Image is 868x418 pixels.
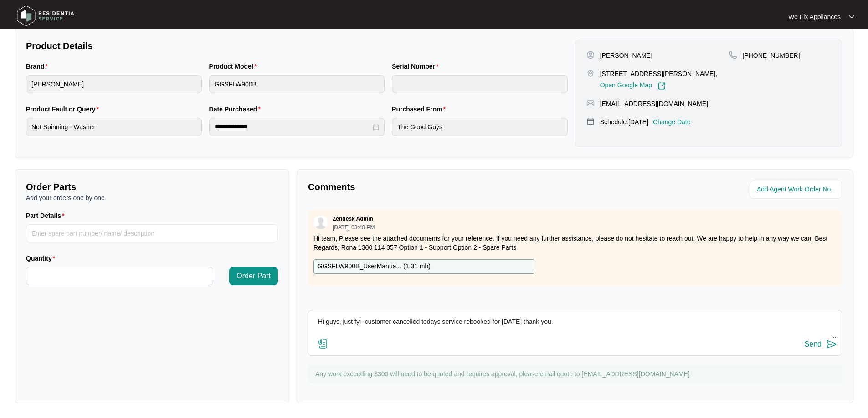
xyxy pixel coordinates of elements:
[392,75,568,93] input: Serial Number
[26,193,278,202] p: Add your orders one by one
[788,12,841,21] p: We Fix Appliances
[314,216,328,229] img: user.svg
[313,315,837,338] textarea: Hi guys, just fyi- customer cancelled todays service rebooked for [DATE] thank you.
[26,224,278,242] input: Part Details
[600,69,718,78] p: [STREET_ADDRESS][PERSON_NAME],
[26,267,213,285] input: Quantity
[653,117,691,126] p: Change Date
[600,51,652,60] p: [PERSON_NAME]
[586,69,595,77] img: map-pin
[849,15,854,19] img: dropdown arrow
[26,105,103,114] label: Product Fault or Query
[26,118,202,136] input: Product Fault or Query
[805,338,837,351] button: Send
[729,51,737,59] img: map-pin
[805,340,822,348] div: Send
[26,40,568,52] p: Product Details
[392,62,442,71] label: Serial Number
[26,181,278,193] p: Order Parts
[318,262,431,272] p: GGSFLW900B_UserManua... ( 1.31 mb )
[209,62,261,71] label: Product Model
[333,215,373,222] p: Zendesk Admin
[600,99,708,108] p: [EMAIL_ADDRESS][DOMAIN_NAME]
[743,51,800,60] p: [PHONE_NUMBER]
[600,82,666,90] a: Open Google Map
[586,117,595,126] img: map-pin
[26,211,68,220] label: Part Details
[26,75,202,93] input: Brand
[215,122,371,131] input: Date Purchased
[318,338,329,349] img: file-attachment-doc.svg
[26,62,51,71] label: Brand
[586,51,595,59] img: user-pin
[757,184,837,195] input: Add Agent Work Order No.
[657,82,666,90] img: Link-External
[209,75,385,93] input: Product Model
[209,105,264,114] label: Date Purchased
[229,267,278,285] button: Order Part
[333,225,375,230] p: [DATE] 03:48 PM
[315,369,837,378] p: Any work exceeding $300 will need to be quoted and requires approval, please email quote to [EMAI...
[826,339,837,350] img: send-icon.svg
[600,117,648,126] p: Schedule: [DATE]
[236,271,271,282] span: Order Part
[308,181,569,193] p: Comments
[392,105,449,114] label: Purchased From
[392,118,568,136] input: Purchased From
[14,2,77,30] img: residentia service logo
[586,99,595,107] img: map-pin
[26,254,59,263] label: Quantity
[313,234,837,252] p: Hi team, Please see the attached documents for your reference. If you need any further assistance...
